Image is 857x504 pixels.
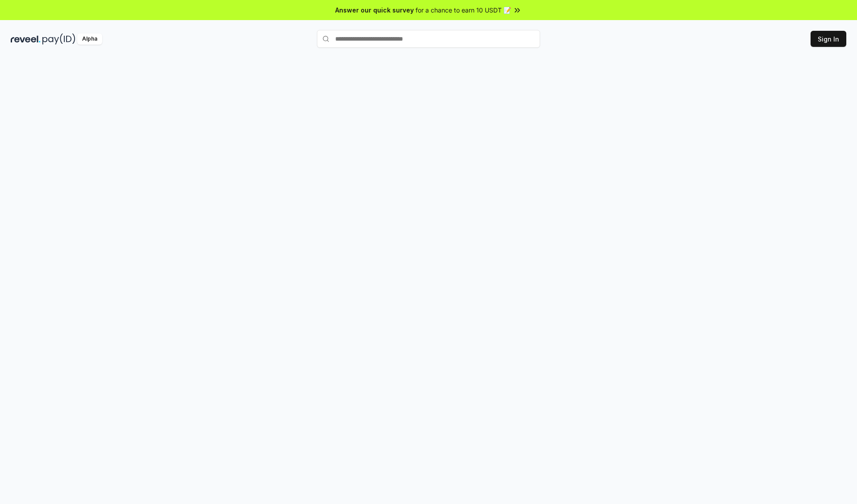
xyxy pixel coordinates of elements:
span: Answer our quick survey [335,5,414,15]
button: Sign In [811,31,846,47]
div: Alpha [77,33,102,45]
img: reveel_dark [11,33,41,45]
span: for a chance to earn 10 USDT 📝 [416,5,511,15]
img: pay_id [42,33,75,45]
